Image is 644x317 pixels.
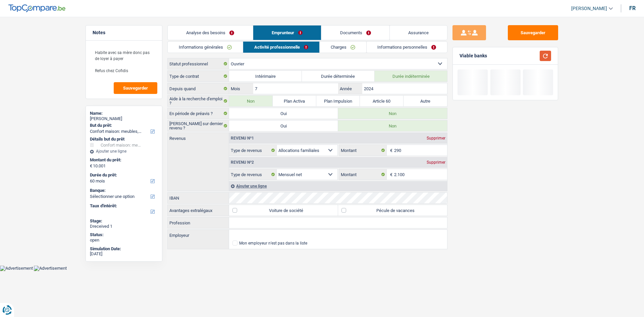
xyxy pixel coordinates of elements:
[90,218,158,224] div: Stage:
[168,25,253,40] a: Analyse des besoins
[253,83,338,94] input: MM
[90,116,158,121] div: [PERSON_NAME]
[321,25,389,40] a: Documents
[229,96,273,106] label: Non
[338,120,447,131] label: Non
[168,205,229,216] label: Avantages extralégaux
[90,163,92,169] span: €
[629,5,636,11] div: fr
[339,169,387,180] label: Montant
[168,217,229,228] label: Profession
[168,96,229,106] label: Aide à la recherche d'emploi ?
[168,58,229,69] label: Statut professionnel
[229,120,338,131] label: Oui
[229,145,277,156] label: Type de revenus
[425,136,447,140] div: Supprimer
[360,96,404,106] label: Article 60
[168,120,229,131] label: [PERSON_NAME] sur dernier revenu ?
[460,53,487,59] div: Viable banks
[90,157,157,163] label: Montant du prêt:
[90,203,157,209] label: Taux d'intérêt:
[229,83,253,94] label: Mois
[302,71,375,82] label: Durée déterminée
[168,133,229,141] label: Revenus
[90,123,157,128] label: But du prêt:
[508,25,558,40] button: Sauvegarder
[168,71,229,82] label: Type de contrat
[571,6,607,11] span: [PERSON_NAME]
[338,83,362,94] label: Année
[229,108,338,119] label: Oui
[90,237,158,243] div: open
[90,188,157,193] label: Banque:
[229,160,256,164] div: Revenu nº2
[8,4,65,12] img: TopCompare Logo
[253,25,321,40] a: Emprunteur
[34,266,67,271] img: Advertisement
[168,108,229,119] label: En période de préavis ?
[243,42,319,53] a: Activité professionnelle
[375,71,447,82] label: Durée indéterminée
[168,83,229,94] label: Depuis quand
[425,160,447,164] div: Supprimer
[338,108,447,119] label: Non
[90,251,158,257] div: [DATE]
[90,137,158,142] div: Détails but du prêt
[90,149,158,154] div: Ajouter une ligne
[339,145,387,156] label: Montant
[168,230,229,241] label: Employeur
[93,30,155,36] h5: Notes
[229,136,256,140] div: Revenu nº1
[90,172,157,178] label: Durée du prêt:
[566,3,613,14] a: [PERSON_NAME]
[114,82,157,94] button: Sauvegarder
[404,96,447,106] label: Autre
[390,25,447,40] a: Assurance
[229,71,302,82] label: Intérimaire
[367,42,447,53] a: Informations personnelles
[229,181,447,191] div: Ajouter une ligne
[362,83,447,94] input: AAAA
[387,169,394,180] span: €
[123,86,148,90] span: Sauvegarder
[90,224,158,229] div: Dreceived 1
[168,42,243,53] a: Informations générales
[387,145,394,156] span: €
[229,169,277,180] label: Type de revenus
[239,241,307,245] div: Mon employeur n’est pas dans la liste
[273,96,316,106] label: Plan Activa
[316,96,360,106] label: Plan Impulsion
[320,42,366,53] a: Charges
[90,246,158,252] div: Simulation Date:
[90,111,158,116] div: Name:
[338,205,447,216] label: Pécule de vacances
[90,232,158,237] div: Status:
[168,193,229,203] label: IBAN
[229,230,447,241] input: Cherchez votre employeur
[229,205,338,216] label: Voiture de société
